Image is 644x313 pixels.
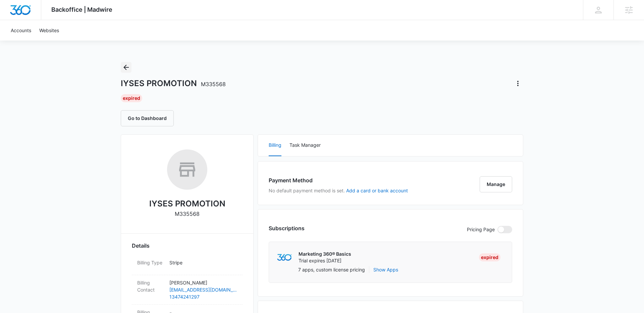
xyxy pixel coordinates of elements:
[51,6,112,13] span: Backoffice | Madwire
[513,78,523,89] button: Actions
[201,81,226,87] span: M335568
[269,176,408,184] h3: Payment Method
[7,20,35,41] a: Accounts
[137,259,164,266] dt: Billing Type
[121,62,131,73] button: Back
[35,20,63,41] a: Websites
[289,135,321,156] button: Task Manager
[269,135,281,156] button: Billing
[169,293,237,300] a: 13474241297
[269,187,408,194] p: No default payment method is set.
[137,279,164,293] dt: Billing Contact
[121,78,226,88] h1: IYSES PROMOTION
[480,176,512,192] button: Manage
[299,257,351,264] p: Trial expires [DATE]
[298,266,365,273] p: 7 apps, custom license pricing
[132,275,243,305] div: Billing Contact[PERSON_NAME][EMAIL_ADDRESS][DOMAIN_NAME]13474241297
[277,254,291,261] img: marketing360Logo
[346,188,408,193] button: Add a card or bank account
[175,210,200,218] p: M335568
[169,286,237,293] a: [EMAIL_ADDRESS][DOMAIN_NAME]
[373,266,398,273] button: Show Apps
[169,259,237,266] p: Stripe
[479,253,500,261] div: Expired
[299,251,351,257] p: Marketing 360® Basics
[121,94,142,102] div: Expired
[169,279,237,286] p: [PERSON_NAME]
[121,110,174,126] button: Go to Dashboard
[149,198,225,210] h2: IYSES PROMOTION
[132,242,150,250] span: Details
[132,255,243,275] div: Billing TypeStripe
[269,224,305,232] h3: Subscriptions
[467,226,495,233] p: Pricing Page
